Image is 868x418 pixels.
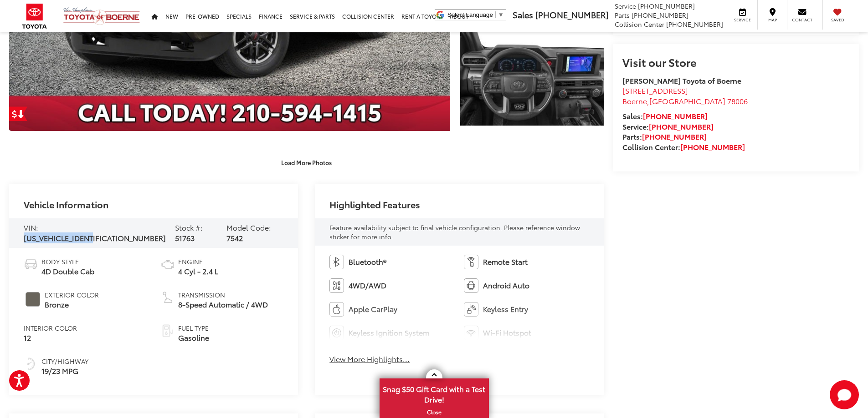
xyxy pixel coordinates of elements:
span: City/Highway [41,357,88,366]
a: [PHONE_NUMBER] [642,131,707,141]
span: Model Code: [226,222,271,232]
span: [PHONE_NUMBER] [535,9,608,20]
span: Exterior Color [45,290,99,299]
a: [PHONE_NUMBER] [649,121,714,131]
span: Select Language [447,11,493,18]
span: Fuel Type [178,323,209,332]
span: Contact [792,17,812,23]
a: Select Language​ [447,11,504,18]
a: [PHONE_NUMBER] [643,111,708,121]
h2: Vehicle Information [24,199,108,209]
img: Fuel Economy [24,357,38,371]
span: [US_VEHICLE_IDENTIFICATION_NUMBER] [24,232,166,243]
span: 4 Cyl - 2.4 L [178,266,218,277]
button: View More Highlights... [329,354,410,364]
span: #69655C [26,292,40,307]
a: [PHONE_NUMBER] [680,141,745,152]
span: Bronze [45,299,99,310]
a: Get Price Drop Alert [9,106,27,121]
span: [PHONE_NUMBER] [632,10,688,20]
h2: Visit our Store [622,56,850,68]
strong: Collision Center: [622,141,745,152]
button: Toggle Chat Window [830,380,859,409]
span: Feature availability subject to final vehicle configuration. Please reference window sticker for ... [329,223,580,241]
span: [PHONE_NUMBER] [638,1,695,10]
span: Android Auto [483,280,529,291]
span: Saved [827,17,847,23]
img: Vic Vaughan Toyota of Boerne [63,7,140,25]
span: Transmission [178,290,268,299]
img: Apple CarPlay [329,302,344,317]
span: Sales [513,9,533,20]
span: 12 [24,332,77,343]
span: 51763 [175,232,195,243]
span: [PHONE_NUMBER] [666,20,723,29]
span: Boerne [622,96,647,106]
span: , [622,96,748,106]
span: Parts [615,10,630,20]
span: Service [615,1,636,10]
img: 4WD/AWD [329,278,344,293]
span: 4WD/AWD [349,280,386,291]
a: [STREET_ADDRESS] Boerne,[GEOGRAPHIC_DATA] 78006 [622,85,748,106]
span: VIN: [24,222,38,232]
span: [GEOGRAPHIC_DATA] [649,96,725,106]
img: Bluetooth® [329,255,344,269]
span: Stock #: [175,222,203,232]
span: 8-Speed Automatic / 4WD [178,299,268,310]
span: 19/23 MPG [41,366,88,376]
span: Interior Color [24,323,77,332]
span: Remote Start [483,257,528,267]
h2: Highlighted Features [329,199,420,209]
span: Engine [178,257,218,266]
span: 78006 [727,96,748,106]
span: Body Style [41,257,94,266]
span: 4D Double Cab [41,266,94,277]
span: Collision Center [615,20,664,29]
img: Keyless Entry [464,302,478,317]
span: Snag $50 Gift Card with a Test Drive! [380,379,488,407]
span: ▼ [498,11,504,18]
a: Expand Photo 3 [460,24,604,131]
svg: Start Chat [830,380,859,409]
span: Service [732,17,753,23]
strong: Parts: [622,131,707,141]
strong: Service: [622,121,714,131]
img: 2025 Toyota Tacoma TRD Sport [458,22,605,132]
span: Bluetooth® [349,257,386,267]
strong: Sales: [622,111,708,121]
img: Remote Start [464,255,478,269]
strong: [PERSON_NAME] Toyota of Boerne [622,75,741,86]
span: [STREET_ADDRESS] [622,85,688,96]
span: Gasoline [178,332,209,343]
span: Map [762,17,782,23]
span: 7542 [226,232,243,243]
button: Load More Photos [275,154,338,170]
img: Android Auto [464,278,478,293]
